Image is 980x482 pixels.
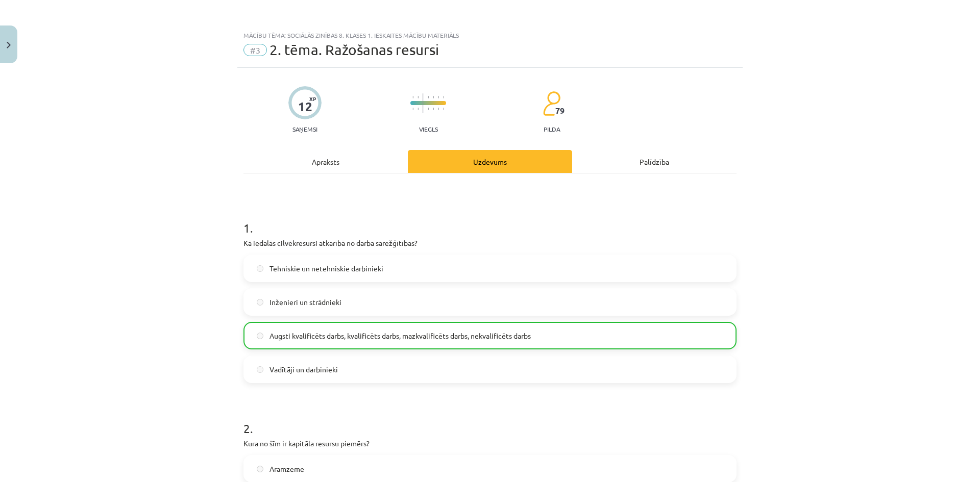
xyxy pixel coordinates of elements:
[243,32,737,39] div: Mācību tēma: Sociālās zinības 8. klases 1. ieskaites mācību materiāls
[269,41,439,58] span: 2. tēma. Ražošanas resursi
[243,238,737,248] p: Kā iedalās cilvēkresursi atkarībā no darba sarežģītības?
[269,263,383,274] span: Tehniskie un netehniskie darbinieki
[7,42,11,48] img: icon-close-lesson-0947bae3869378f0d4975bcd49f059093ad1ed9edebbc8119c70593378902aed.svg
[309,96,316,102] span: XP
[412,96,413,98] img: icon-short-line-57e1e144782c952c97e751825c79c345078a6d821885a25fce030b3d8c18986b.svg
[544,125,560,133] p: pilda
[288,125,322,133] p: Saņemsi
[269,464,304,474] span: Aramzeme
[257,299,263,306] input: Inženieri un strādnieki
[418,108,419,110] img: icon-short-line-57e1e144782c952c97e751825c79c345078a6d821885a25fce030b3d8c18986b.svg
[443,108,444,110] img: icon-short-line-57e1e144782c952c97e751825c79c345078a6d821885a25fce030b3d8c18986b.svg
[418,96,419,98] img: icon-short-line-57e1e144782c952c97e751825c79c345078a6d821885a25fce030b3d8c18986b.svg
[555,106,565,115] span: 79
[269,364,338,375] span: Vadītāji un darbinieki
[433,108,434,110] img: icon-short-line-57e1e144782c952c97e751825c79c345078a6d821885a25fce030b3d8c18986b.svg
[433,96,434,98] img: icon-short-line-57e1e144782c952c97e751825c79c345078a6d821885a25fce030b3d8c18986b.svg
[428,96,429,98] img: icon-short-line-57e1e144782c952c97e751825c79c345078a6d821885a25fce030b3d8c18986b.svg
[543,91,560,116] img: students-c634bb4e5e11cddfef0936a35e636f08e4e9abd3cc4e673bd6f9a4125e45ecb1.svg
[438,108,439,110] img: icon-short-line-57e1e144782c952c97e751825c79c345078a6d821885a25fce030b3d8c18986b.svg
[412,108,413,110] img: icon-short-line-57e1e144782c952c97e751825c79c345078a6d821885a25fce030b3d8c18986b.svg
[428,108,429,110] img: icon-short-line-57e1e144782c952c97e751825c79c345078a6d821885a25fce030b3d8c18986b.svg
[269,297,341,308] span: Inženieri un strādnieki
[572,150,737,173] div: Palīdzība
[243,150,408,173] div: Apraksts
[257,366,263,373] input: Vadītāji un darbinieki
[243,44,267,56] span: #3
[419,125,438,133] p: Viegls
[269,331,531,341] span: Augsti kvalificēts darbs, kvalificēts darbs, mazkvalificēts darbs, nekvalificēts darbs
[423,93,424,113] img: icon-long-line-d9ea69661e0d244f92f715978eff75569469978d946b2353a9bb055b3ed8787d.svg
[243,438,737,449] p: Kura no šīm ir kapitāla resursu piemērs?
[243,403,737,435] h1: 2 .
[298,99,312,114] div: 12
[243,203,737,235] h1: 1 .
[257,333,263,339] input: Augsti kvalificēts darbs, kvalificēts darbs, mazkvalificēts darbs, nekvalificēts darbs
[257,265,263,272] input: Tehniskie un netehniskie darbinieki
[257,466,263,472] input: Aramzeme
[408,150,572,173] div: Uzdevums
[438,96,439,98] img: icon-short-line-57e1e144782c952c97e751825c79c345078a6d821885a25fce030b3d8c18986b.svg
[443,96,444,98] img: icon-short-line-57e1e144782c952c97e751825c79c345078a6d821885a25fce030b3d8c18986b.svg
